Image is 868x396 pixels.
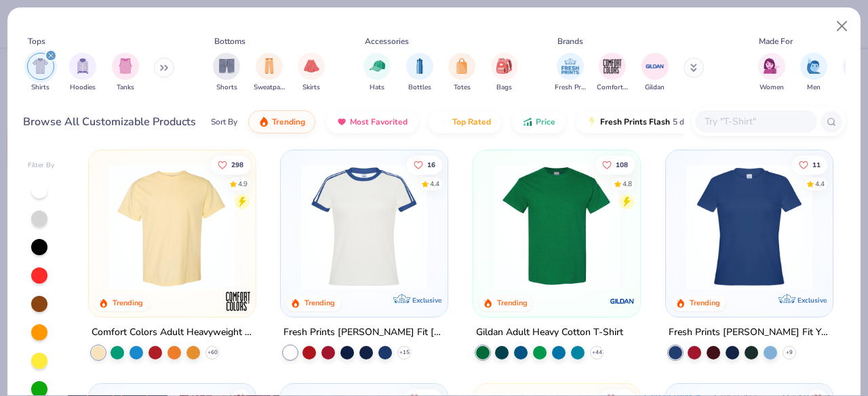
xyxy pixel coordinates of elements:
div: Sort By [211,116,237,128]
button: Close [829,14,855,39]
button: filter button [406,53,433,93]
div: filter for Tanks [112,53,139,93]
span: Bottles [408,83,431,93]
div: Comfort Colors Adult Heavyweight T-Shirt [92,324,253,341]
span: + 9 [786,349,793,357]
div: 4.4 [815,179,825,189]
img: TopRated.gif [439,116,450,127]
div: Filter By [28,160,55,171]
span: Top Rated [452,116,491,127]
div: filter for Gildan [642,53,669,93]
button: filter button [491,53,518,93]
div: filter for Sweatpants [254,53,285,93]
img: Hoodies Image [75,58,90,74]
button: filter button [642,53,669,93]
span: Shorts [216,83,237,93]
div: 4.8 [623,179,632,189]
div: Tops [28,35,45,47]
button: filter button [27,53,54,93]
div: Bottoms [214,35,245,47]
span: Hats [370,83,384,93]
button: Like [408,155,443,174]
img: Bags Image [496,58,511,74]
input: Try "T-Shirt" [703,114,808,129]
div: Accessories [365,35,409,47]
img: Men Image [806,58,821,74]
img: Tanks Image [118,58,133,74]
span: 5 day delivery [673,114,723,130]
span: Most Favorited [350,116,408,127]
div: filter for Bags [491,53,518,93]
div: Browse All Customizable Products [23,114,196,130]
button: Like [211,155,250,174]
span: Women [759,83,784,93]
span: Fresh Prints [555,83,586,93]
span: Hoodies [70,83,96,93]
button: filter button [254,53,285,93]
span: Tanks [117,83,134,93]
img: e5540c4d-e74a-4e58-9a52-192fe86bec9f [294,164,434,290]
img: Comfort Colors Image [602,56,623,76]
button: Fresh Prints Flash5 day delivery [576,110,733,133]
span: Price [536,116,555,127]
img: 6a9a0a85-ee36-4a89-9588-981a92e8a910 [679,164,819,290]
span: Skirts [302,83,320,93]
div: filter for Hoodies [69,53,96,93]
button: Trending [248,110,315,133]
div: filter for Hats [363,53,391,93]
button: filter button [112,53,139,93]
span: + 15 [399,349,410,357]
img: Gildan Image [645,56,665,76]
div: 4.9 [238,179,248,189]
img: Skirts Image [304,58,319,74]
div: filter for Bottles [406,53,433,93]
span: Shirts [31,83,50,93]
img: Bottles Image [412,58,427,74]
span: Comfort Colors [597,83,628,93]
span: Exclusive [412,296,441,305]
span: Gildan [645,83,665,93]
div: Fresh Prints [PERSON_NAME] Fit Y2K Shirt [669,324,830,341]
button: filter button [448,53,475,93]
img: Fresh Prints Image [560,56,580,76]
div: filter for Fresh Prints [555,53,586,93]
button: Top Rated [429,110,501,133]
img: Shorts Image [219,58,235,74]
div: filter for Shorts [213,53,240,93]
span: Totes [454,83,471,93]
span: 108 [616,161,628,168]
div: filter for Comfort Colors [597,53,628,93]
div: filter for Shirts [27,53,54,93]
div: filter for Skirts [298,53,325,93]
img: most_fav.gif [336,116,347,127]
button: filter button [555,53,586,93]
span: Men [807,83,821,93]
span: 298 [231,161,243,168]
button: filter button [758,53,785,93]
img: db319196-8705-402d-8b46-62aaa07ed94f [487,164,627,290]
button: filter button [363,53,391,93]
div: filter for Men [800,53,827,93]
button: Price [512,110,566,133]
img: trending.gif [258,116,269,127]
img: Shirts Image [33,58,48,74]
div: filter for Women [758,53,785,93]
span: 11 [812,161,821,168]
button: filter button [69,53,96,93]
span: Exclusive [797,296,827,305]
span: + 60 [207,349,217,357]
img: Hats Image [370,58,385,74]
div: Made For [759,35,793,47]
img: e55d29c3-c55d-459c-bfd9-9b1c499ab3c6 [241,164,381,290]
img: Women Image [764,58,779,74]
button: Like [792,155,827,174]
img: flash.gif [587,116,597,127]
img: Comfort Colors logo [224,288,251,315]
img: Gildan logo [609,288,636,315]
button: filter button [800,53,827,93]
span: 16 [428,161,436,168]
div: Gildan Adult Heavy Cotton T-Shirt [476,324,623,341]
span: Trending [272,116,305,127]
span: Bags [496,83,512,93]
img: Sweatpants Image [262,58,277,74]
